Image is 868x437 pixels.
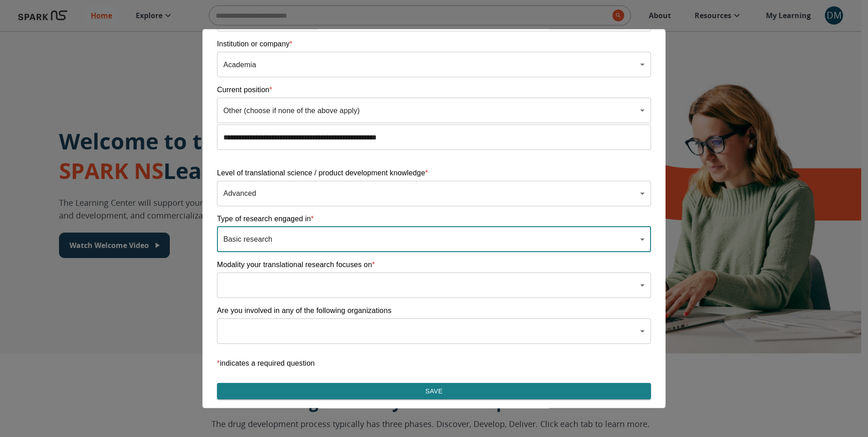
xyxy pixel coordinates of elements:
[217,383,651,400] button: Save
[217,181,651,206] div: Advanced
[217,227,651,252] div: Basic research
[217,39,651,50] p: Institution or company
[217,52,651,77] div: Academia
[217,305,651,316] p: Are you involved in any of the following organizations
[217,214,651,224] p: Type of research engaged in
[217,168,651,179] p: Level of translational science / product development knowledge
[217,84,651,95] p: Current position
[217,259,651,270] p: Modality your translational research focuses on
[217,351,651,376] p: indicates a required question
[217,98,651,123] div: Other (choose if none of the above apply)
